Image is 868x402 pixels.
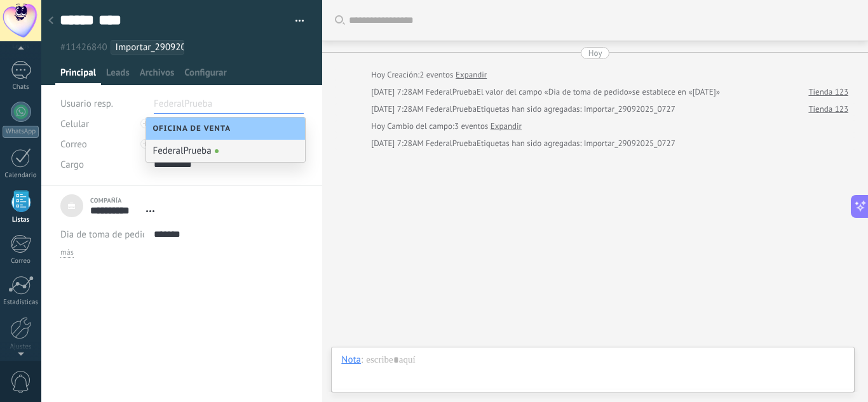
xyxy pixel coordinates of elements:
div: Hoy [371,120,387,133]
span: Principal [60,67,96,85]
div: Cargo [60,154,144,175]
span: Leads [106,67,130,85]
div: [DATE] 7:28AM [371,137,426,150]
span: #11426840 [60,41,107,53]
span: 3 eventos [454,120,488,133]
span: FederalPrueba [426,104,477,114]
span: más [60,248,74,258]
div: [DATE] 7:28AM [371,103,426,116]
div: Correo [3,257,39,265]
span: El valor del campo «Dia de toma de pedido» [477,86,632,98]
div: Estadísticas [3,298,39,307]
span: Correo [60,138,87,151]
div: Chats [3,83,39,91]
div: FederalPrueba [146,140,305,162]
span: Usuario resp. [60,98,113,110]
span: Oficina de Venta [153,124,237,133]
span: Etiquetas han sido agregadas: Importar_29092025_0727 [477,137,675,150]
button: Celular [60,114,89,134]
div: Hoy [371,69,387,81]
a: Tienda 123 [808,86,848,98]
a: Tienda 123 [808,103,848,116]
span: 2 eventos [419,69,453,81]
span: Dia de toma de pedido [60,230,153,239]
div: WhatsApp [3,126,39,138]
div: [DATE] 7:28AM [371,86,426,98]
span: Archivos [140,67,174,85]
div: Hoy [588,47,602,59]
div: Cambio del campo: [371,120,522,133]
span: : [361,354,363,366]
span: Celular [60,118,89,130]
span: Etiquetas han sido agregadas: Importar_29092025_0727 [477,103,675,116]
span: Cargo [60,160,84,170]
a: Expandir [491,120,522,133]
span: FederalPrueba [426,138,477,149]
span: Configurar [184,67,226,85]
button: Correo [60,134,87,154]
span: FederalPrueba [426,86,477,97]
div: Usuario resp. [60,93,144,114]
div: Dia de toma de pedido [60,224,144,245]
div: Listas [3,216,39,224]
div: Calendario [3,171,39,180]
div: Compañía [90,196,161,204]
span: Importar_29092025_0727 [116,41,221,53]
a: Expandir [456,69,487,81]
span: se establece en «[DATE]» [632,86,720,98]
div: Creación: [371,69,487,81]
